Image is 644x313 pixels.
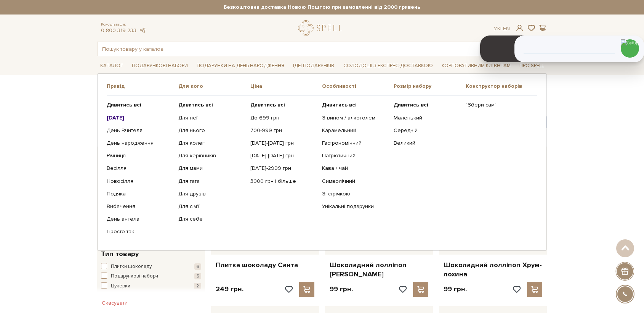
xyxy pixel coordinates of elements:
[298,20,346,36] a: logo
[322,140,388,147] a: Гастрономічний
[101,273,201,280] button: Подарункові набори 5
[101,282,201,290] button: Цукерки 2
[250,165,316,172] a: [DATE]-2999 грн
[129,60,191,72] a: Подарункові набори
[322,165,388,172] a: Кава / чай
[107,127,173,134] a: День Вчителя
[194,263,201,270] span: 6
[111,263,152,271] span: Плитки шоколаду
[394,102,460,108] a: Дивитись всі
[178,203,244,210] a: Для сім'ї
[250,127,316,134] a: 700-999 грн
[494,25,510,32] div: Ук
[178,127,244,134] a: Для нього
[111,273,158,280] span: Подарункові набори
[101,27,136,34] a: 0 800 319 233
[107,152,173,159] a: Річниця
[178,165,244,172] a: Для мами
[322,115,388,121] a: З вином / алкоголем
[330,285,353,294] p: 99 грн.
[97,73,547,250] div: Каталог
[107,102,141,108] b: Дивитись всі
[466,83,537,90] span: Конструктор наборів
[250,102,316,108] a: Дивитись всі
[516,60,547,72] a: Про Spell
[466,102,532,108] a: "Збери сам"
[138,27,146,34] a: telegram
[178,140,244,147] a: Для колег
[322,178,388,185] a: Символічний
[107,216,173,223] a: День ангела
[178,152,244,159] a: Для керівників
[107,115,173,121] a: [DATE]
[439,60,514,72] a: Корпоративним клієнтам
[107,178,173,185] a: Новосілля
[194,60,287,72] a: Подарунки на День народження
[444,261,542,279] a: Шоколадний лолліпоп Хрум-лохина
[107,190,173,197] a: Подяка
[322,83,394,90] span: Особливості
[107,140,173,147] a: День народження
[101,263,201,271] button: Плитки шоколаду 6
[101,22,146,27] span: Консультація:
[178,102,213,108] b: Дивитись всі
[250,83,322,90] span: Ціна
[322,203,388,210] a: Унікальні подарунки
[107,102,173,108] a: Дивитись всі
[250,140,316,147] a: [DATE]-[DATE] грн
[250,102,285,108] b: Дивитись всі
[101,249,139,259] span: Тип товару
[178,115,244,121] a: Для неї
[394,102,428,108] b: Дивитись всі
[178,216,244,223] a: Для себе
[444,285,467,294] p: 99 грн.
[98,42,529,56] input: Пошук товару у каталозі
[394,140,460,147] a: Великий
[97,60,126,72] a: Каталог
[216,285,244,294] p: 249 грн.
[111,282,130,290] span: Цукерки
[194,273,201,279] span: 5
[178,178,244,185] a: Для тата
[250,152,316,159] a: [DATE]-[DATE] грн
[500,25,501,32] span: |
[250,178,316,185] a: 3000 грн і більше
[107,165,173,172] a: Весілля
[178,190,244,197] a: Для друзів
[97,4,547,11] strong: Безкоштовна доставка Новою Поштою при замовленні від 2000 гривень
[178,102,244,108] a: Дивитись всі
[107,115,124,121] b: [DATE]
[322,190,388,197] a: Зі стрічкою
[216,261,314,269] a: Плитка шоколаду Санта
[340,59,436,72] a: Солодощі з експрес-доставкою
[107,228,173,235] a: Просто так
[107,83,178,90] span: Привід
[322,127,388,134] a: Карамельний
[394,127,460,134] a: Середній
[178,83,250,90] span: Для кого
[394,115,460,121] a: Маленький
[194,283,201,289] span: 2
[290,60,337,72] a: Ідеї подарунків
[503,25,510,32] a: En
[322,102,357,108] b: Дивитись всі
[250,115,316,121] a: До 699 грн
[97,297,132,309] button: Скасувати
[394,83,465,90] span: Розмір набору
[330,261,428,279] a: Шоколадний лолліпоп [PERSON_NAME]
[322,152,388,159] a: Патріотичний
[107,203,173,210] a: Вибачення
[322,102,388,108] a: Дивитись всі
